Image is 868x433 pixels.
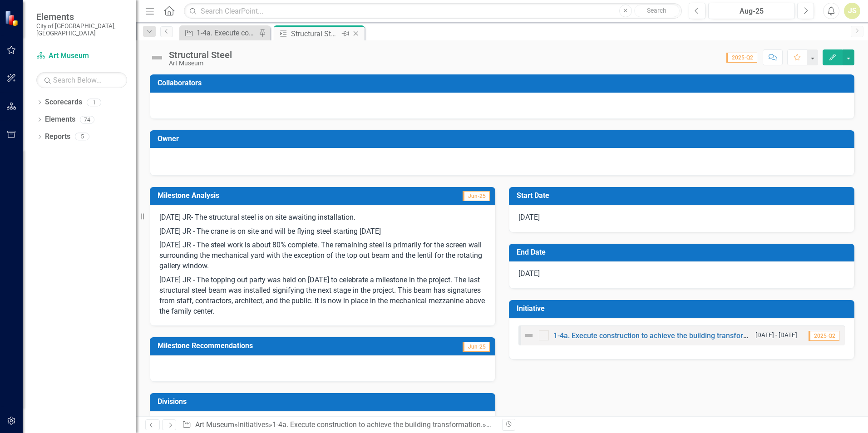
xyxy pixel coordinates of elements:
[517,192,850,200] h3: Start Date
[87,98,101,106] div: 1
[708,3,795,19] button: Aug-25
[158,192,386,200] h3: Milestone Analysis
[517,305,850,313] h3: Initiative
[158,79,850,87] h3: Collaborators
[36,72,127,88] input: Search Below...
[195,420,234,429] a: Art Museum
[169,50,232,60] div: Structural Steel
[158,398,491,406] h3: Divisions
[158,135,850,143] h3: Owner
[182,420,495,430] div: » » »
[291,28,340,39] div: Structural Steel
[463,342,490,352] span: Jun-25
[523,330,534,341] img: Not Defined
[159,225,486,239] p: [DATE] JR - The crane is on site and will be flying steel starting [DATE]
[159,212,486,225] p: [DATE] JR- The structural steel is on site awaiting installation.
[36,22,127,37] small: City of [GEOGRAPHIC_DATA], [GEOGRAPHIC_DATA]
[238,420,269,429] a: Initiatives
[809,331,839,341] span: 2025-Q2
[36,51,127,61] a: Art Museum
[553,331,768,340] a: 1-4a. Execute construction to achieve the building transformation.
[169,60,232,67] div: Art Museum
[197,27,256,39] div: 1-4a. Execute construction to achieve the building transformation.
[711,6,792,17] div: Aug-25
[158,342,415,350] h3: Milestone Recommendations
[755,331,797,340] small: [DATE] - [DATE]
[150,50,164,65] img: Not Defined
[45,97,82,108] a: Scorecards
[45,114,75,125] a: Elements
[36,11,127,22] span: Elements
[5,10,20,26] img: ClearPoint Strategy
[726,53,757,63] span: 2025-Q2
[518,269,540,278] span: [DATE]
[517,248,850,256] h3: End Date
[844,3,860,19] button: JS
[184,3,682,19] input: Search ClearPoint...
[463,191,490,201] span: Jun-25
[272,420,483,429] a: 1-4a. Execute construction to achieve the building transformation.
[634,5,680,17] button: Search
[75,133,89,141] div: 5
[159,273,486,316] p: [DATE] JR - The topping out party was held on [DATE] to celebrate a milestone in the project. The...
[182,27,256,39] a: 1-4a. Execute construction to achieve the building transformation.
[45,132,70,142] a: Reports
[80,116,94,123] div: 74
[518,213,540,221] span: [DATE]
[159,238,486,273] p: [DATE] JR - The steel work is about 80% complete. The remaining steel is primarily for the screen...
[647,7,666,14] span: Search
